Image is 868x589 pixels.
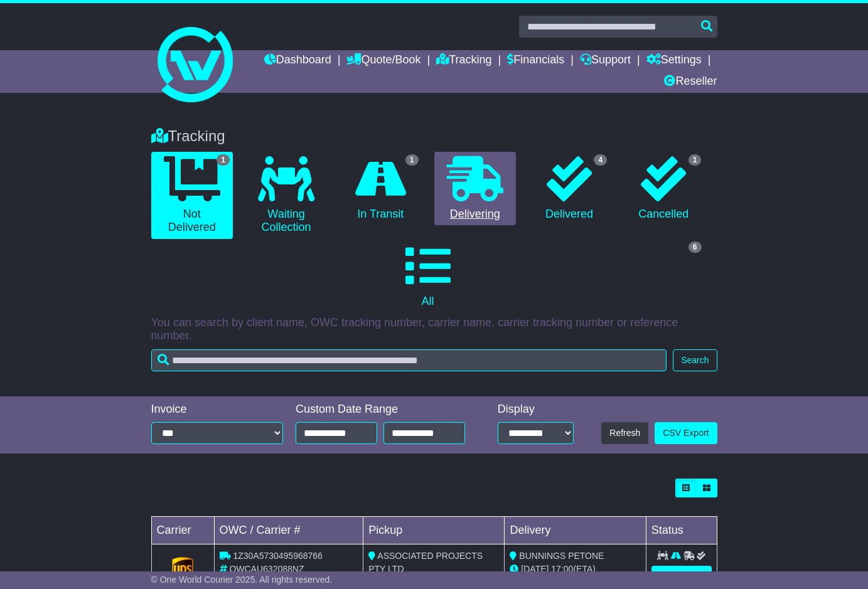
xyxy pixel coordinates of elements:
[434,152,516,226] a: Delivering
[498,403,574,417] div: Display
[521,564,549,574] span: [DATE]
[229,564,304,574] span: OWCAU632088NZ
[601,422,648,444] button: Refresh
[145,127,724,146] div: Tracking
[551,564,573,574] span: 17:00
[151,575,333,585] span: © One World Courier 2025. All rights reserved.
[689,154,702,166] span: 1
[405,154,419,166] span: 1
[507,50,564,72] a: Financials
[217,154,230,166] span: 1
[151,316,717,343] p: You can search by client name, OWC tracking number, carrier name, carrier tracking number or refe...
[646,50,702,72] a: Settings
[264,50,331,72] a: Dashboard
[580,50,631,72] a: Support
[340,152,421,226] a: 1 In Transit
[296,403,476,417] div: Custom Date Range
[623,152,704,226] a: 1 Cancelled
[651,566,712,588] a: View Order
[363,517,505,544] td: Pickup
[436,50,491,72] a: Tracking
[673,349,717,371] button: Search
[151,517,214,544] td: Carrier
[510,563,640,576] div: (ETA)
[346,50,421,72] a: Quote/Book
[664,72,717,93] a: Reseller
[151,403,284,417] div: Invoice
[368,551,483,574] span: ASSOCIATED PROJECTS PTY LTD
[655,422,717,444] a: CSV Export
[172,557,193,582] img: GetCarrierServiceLogo
[519,551,604,561] span: BUNNINGS PETONE
[594,154,607,166] span: 4
[689,241,702,253] span: 6
[233,551,322,561] span: 1Z30A5730495968766
[151,152,233,239] a: 1 Not Delivered
[151,239,705,313] a: 6 All
[214,517,363,544] td: OWC / Carrier #
[528,152,610,226] a: 4 Delivered
[646,517,717,544] td: Status
[245,152,327,239] a: Waiting Collection
[505,517,646,544] td: Delivery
